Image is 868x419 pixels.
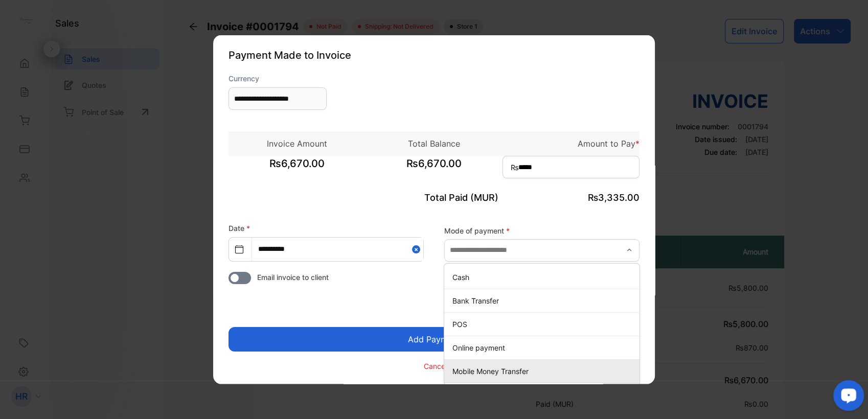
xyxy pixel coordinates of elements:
[257,272,329,283] span: Email invoice to client
[424,360,447,371] p: Cancel
[452,365,635,376] p: Mobile Money Transfer
[229,73,327,84] label: Currency
[588,192,639,203] span: ₨3,335.00
[511,162,519,173] span: ₨
[229,137,366,150] p: Invoice Amount
[444,225,639,236] label: Mode of payment
[452,318,635,329] p: POS
[825,376,868,419] iframe: LiveChat chat widget
[229,156,366,181] span: ₨6,670.00
[452,271,635,282] p: Cash
[412,238,423,261] button: Close
[452,342,635,353] p: Online payment
[452,295,635,306] p: Bank Transfer
[229,48,639,63] p: Payment Made to Invoice
[366,156,502,181] span: ₨6,670.00
[229,327,639,352] button: Add Payment
[366,191,502,204] p: Total Paid (MUR)
[502,137,639,150] p: Amount to Pay
[366,137,502,150] p: Total Balance
[229,224,250,232] label: Date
